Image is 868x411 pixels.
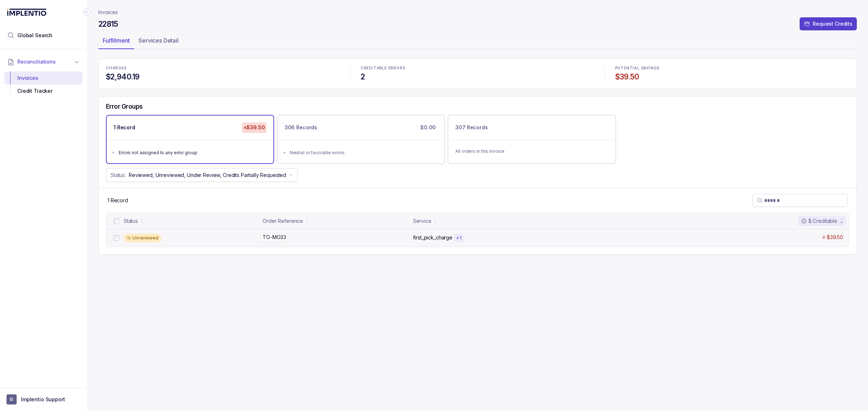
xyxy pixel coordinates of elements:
[134,35,183,49] li: Tab Services Detail
[82,8,91,17] div: Collapse Icon
[419,122,437,133] p: $0.00
[615,66,849,70] p: POTENTIAL SAVINGS
[98,19,118,29] h4: 22815
[361,72,595,82] h4: 2
[17,32,52,39] span: Global Search
[106,103,143,111] h5: Error Groups
[114,218,119,224] input: checkbox-checkbox
[242,122,267,133] p: +$39.50
[615,72,849,82] h4: $39.50
[124,217,138,225] div: Status
[261,233,288,241] p: TO-MO33
[413,234,452,241] p: first_pick_charge
[106,72,340,82] h4: $2,940.19
[10,85,77,98] div: Credit Tracker
[455,148,608,155] p: All orders in this invoice
[103,36,130,45] p: Fulfillment
[124,234,161,242] div: Unreviewed
[114,124,135,131] p: 1 Record
[98,9,118,16] nav: breadcrumb
[17,58,56,65] span: Reconciliations
[111,172,126,179] p: Status:
[361,66,595,70] p: CREDITABLE ERRORS
[801,217,837,225] div: $ Creditable
[114,235,119,241] input: checkbox-checkbox
[10,72,77,85] div: Invoices
[98,9,118,16] a: Invoices
[7,394,17,404] span: User initials
[285,124,317,131] p: 306 Records
[139,36,179,45] p: Services Detail
[129,172,286,179] p: Reviewed, Unreviewed, Under Review, Credits Partially Requested
[98,35,857,49] ul: Tab Group
[290,149,437,156] div: Neutral or favorable errors
[827,234,843,241] p: $39.50
[4,70,82,99] div: Reconciliations
[413,217,431,225] div: Service
[21,396,65,403] p: Implentio Support
[106,168,298,182] button: Status:Reviewed, Unreviewed, Under Review, Credits Partially Requested
[263,217,303,225] div: Order Reference
[106,66,340,70] p: CHARGES
[813,20,852,27] p: Request Credits
[107,197,128,204] div: Remaining page entries
[7,394,80,404] button: User initialsImplentio Support
[119,149,266,156] div: Errors not assigned to any error group
[98,35,134,49] li: Tab Fulfillment
[455,124,488,131] p: 307 Records
[4,54,82,70] button: Reconciliations
[800,17,857,30] button: Request Credits
[456,235,461,241] p: + 1
[107,197,128,204] p: 1 Record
